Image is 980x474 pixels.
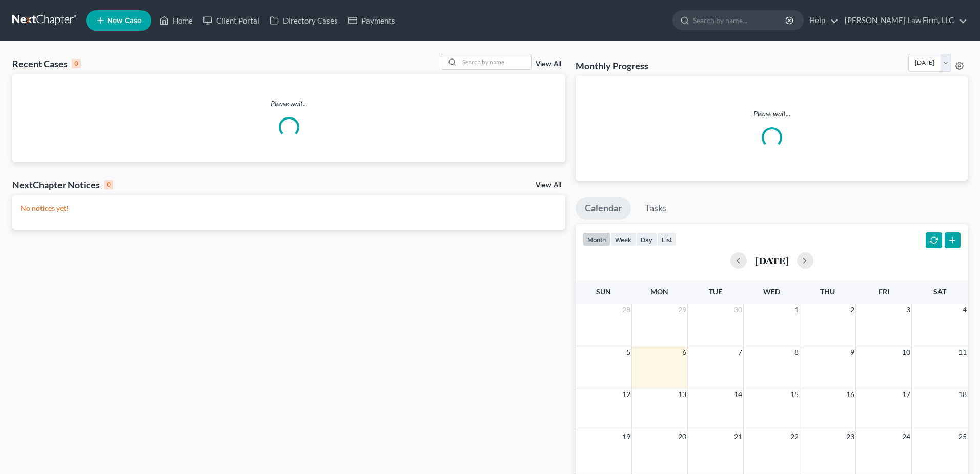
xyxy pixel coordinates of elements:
[793,304,800,316] span: 1
[849,304,855,316] span: 2
[625,346,631,359] span: 5
[957,346,968,359] span: 11
[901,388,911,401] span: 17
[621,304,631,316] span: 28
[636,232,657,246] button: day
[636,197,676,220] a: Tasks
[104,180,113,189] div: 0
[72,59,81,68] div: 0
[21,203,557,213] p: No notices yet!
[343,11,400,30] a: Payments
[693,11,787,30] input: Search by name...
[459,54,531,69] input: Search by name...
[804,11,839,30] a: Help
[610,232,636,246] button: week
[962,304,968,316] span: 4
[901,430,911,443] span: 24
[933,287,946,296] span: Sat
[709,287,722,296] span: Tue
[789,430,800,443] span: 22
[901,346,911,359] span: 10
[154,11,198,30] a: Home
[657,232,677,246] button: list
[650,287,668,296] span: Mon
[621,430,631,443] span: 19
[763,287,780,296] span: Wed
[536,182,561,189] a: View All
[12,57,81,70] div: Recent Cases
[681,346,687,359] span: 6
[584,109,959,119] p: Please wait...
[845,388,855,401] span: 16
[12,98,565,109] p: Please wait...
[845,430,855,443] span: 23
[793,346,800,359] span: 8
[879,287,889,296] span: Fri
[733,388,743,401] span: 14
[576,197,631,220] a: Calendar
[733,304,743,316] span: 30
[957,388,968,401] span: 18
[677,304,687,316] span: 29
[840,11,967,30] a: [PERSON_NAME] Law Firm, LLC
[737,346,743,359] span: 7
[849,346,855,359] span: 9
[576,60,648,72] h3: Monthly Progress
[957,430,968,443] span: 25
[583,232,610,246] button: month
[596,287,611,296] span: Sun
[107,17,141,25] span: New Case
[820,287,835,296] span: Thu
[677,430,687,443] span: 20
[621,388,631,401] span: 12
[264,11,343,30] a: Directory Cases
[677,388,687,401] span: 13
[198,11,264,30] a: Client Portal
[12,179,113,191] div: NextChapter Notices
[755,255,789,266] h2: [DATE]
[905,304,911,316] span: 3
[536,61,561,68] a: View All
[733,430,743,443] span: 21
[789,388,800,401] span: 15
